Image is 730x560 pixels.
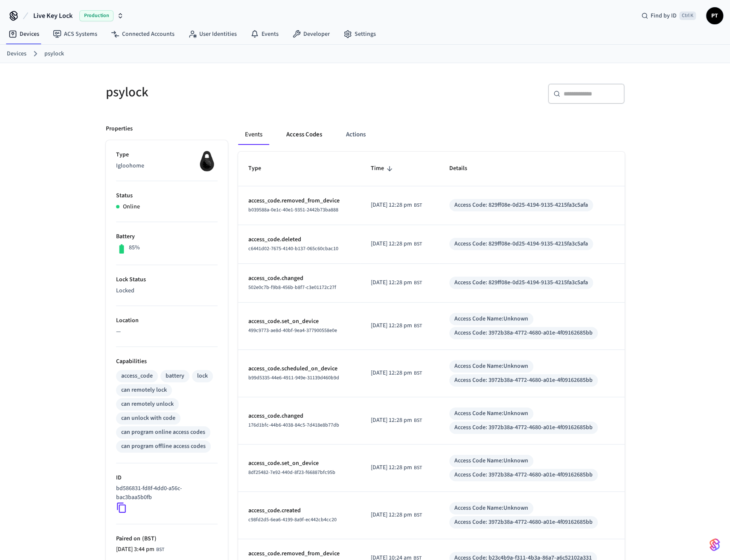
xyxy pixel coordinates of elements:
a: Devices [7,49,26,58]
p: — [116,327,218,336]
a: Connected Accounts [104,26,181,42]
p: Igloohome [116,162,218,170]
p: 85% [129,243,140,252]
div: Access Code: 3972b38a-4772-4680-a01e-4f09162685bb [454,329,593,338]
div: Europe/London [371,416,422,425]
div: battery [166,372,184,381]
div: Access Code: 829ff08e-0d25-4194-9135-4215fa3c5afa [454,201,588,210]
div: can program online access codes [121,428,205,437]
img: igloohome_igke [196,150,218,172]
span: [DATE] 12:28 pm [371,369,412,378]
div: Europe/London [371,240,422,248]
p: access_code.changed [248,412,350,421]
span: b039588a-0e1c-40e1-9351-2442b73ba888 [248,206,338,214]
span: Type [248,162,272,175]
span: Find by ID [651,12,677,20]
p: access_code.scheduled_on_device [248,364,350,373]
span: BST [414,417,422,424]
span: BST [156,546,164,554]
span: 176d1bfc-44b6-4038-84c5-7d418e8b77db [248,421,339,429]
span: c6441d02-7675-4140-b137-065c60cbac10 [248,245,338,252]
div: Access Code: 3972b38a-4772-4680-a01e-4f09162685bb [454,376,593,385]
p: access_code.set_on_device [248,459,350,468]
p: access_code.deleted [248,235,350,244]
span: [DATE] 12:28 pm [371,240,412,248]
div: access_code [121,372,153,381]
div: Europe/London [371,369,422,378]
p: Online [123,202,140,211]
button: Access Codes [279,124,329,145]
div: Europe/London [371,511,422,520]
span: Ctrl K [679,12,696,20]
p: access_code.set_on_device [248,317,350,326]
img: SeamLogoGradient.69752ec5.svg [710,538,720,551]
p: access_code.removed_from_device [248,196,350,205]
div: Access Code Name: Unknown [454,409,528,418]
span: 499c9773-ae8d-40bf-9ea4-377900558e0e [248,327,337,334]
span: Details [449,162,478,175]
p: Lock Status [116,275,218,284]
div: Access Code: 829ff08e-0d25-4194-9135-4215fa3c5afa [454,278,588,287]
div: can unlock with code [121,414,175,423]
span: c98fd2d5-6ea6-4199-8a9f-ec442cb4cc20 [248,516,337,523]
span: BST [414,464,422,472]
div: can remotely lock [121,386,167,395]
span: Production [79,10,113,21]
span: [DATE] 12:28 pm [371,201,412,210]
span: BST [414,240,422,248]
p: Paired on [116,534,218,543]
button: Actions [339,124,372,145]
div: Access Code: 3972b38a-4772-4680-a01e-4f09162685bb [454,518,593,527]
div: Europe/London [116,545,164,554]
p: Location [116,316,218,325]
a: ACS Systems [46,26,104,42]
a: Devices [2,26,46,42]
div: Access Code Name: Unknown [454,456,528,465]
div: lock [197,372,208,381]
div: can remotely unlock [121,400,174,409]
p: bd586831-fd8f-4dd0-a56c-bac3baa5b0fb [116,484,214,502]
div: Access Code: 829ff08e-0d25-4194-9135-4215fa3c5afa [454,240,588,248]
div: can program offline access codes [121,442,206,451]
div: Access Code Name: Unknown [454,504,528,513]
span: BST [414,202,422,209]
span: [DATE] 12:28 pm [371,278,412,287]
button: Events [238,124,269,145]
span: PT [707,8,722,23]
div: Access Code: 3972b38a-4772-4680-a01e-4f09162685bb [454,471,593,479]
span: 8df25482-7e92-440d-8f23-f66887bfc95b [248,469,335,476]
span: Live Key Lock [33,11,73,21]
span: BST [414,279,422,287]
p: access_code.created [248,506,350,515]
div: Europe/London [371,278,422,287]
p: Locked [116,286,218,295]
span: 502e0c7b-f9b8-456b-b8f7-c3e01172c27f [248,284,336,291]
span: [DATE] 12:28 pm [371,463,412,472]
div: Europe/London [371,321,422,330]
p: Properties [106,124,133,133]
button: PT [706,7,723,24]
span: BST [414,322,422,330]
div: Access Code Name: Unknown [454,315,528,323]
span: [DATE] 12:28 pm [371,416,412,425]
a: Settings [337,26,383,42]
div: Europe/London [371,201,422,210]
p: access_code.removed_from_device [248,549,350,558]
span: [DATE] 12:28 pm [371,321,412,330]
a: User Identities [181,26,244,42]
a: Events [244,26,285,42]
a: psylock [44,49,64,58]
p: Battery [116,232,218,241]
span: b99d5335-44e6-4911-949e-31139d460b9d [248,374,339,381]
span: [DATE] 3:44 pm [116,545,154,554]
p: Capabilities [116,357,218,366]
span: Time [371,162,395,175]
div: Access Code Name: Unknown [454,362,528,371]
span: ( BST ) [140,534,157,543]
span: [DATE] 12:28 pm [371,511,412,520]
div: Access Code: 3972b38a-4772-4680-a01e-4f09162685bb [454,423,593,432]
p: Type [116,150,218,159]
p: ID [116,473,218,482]
h5: psylock [106,84,360,101]
span: BST [414,511,422,519]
